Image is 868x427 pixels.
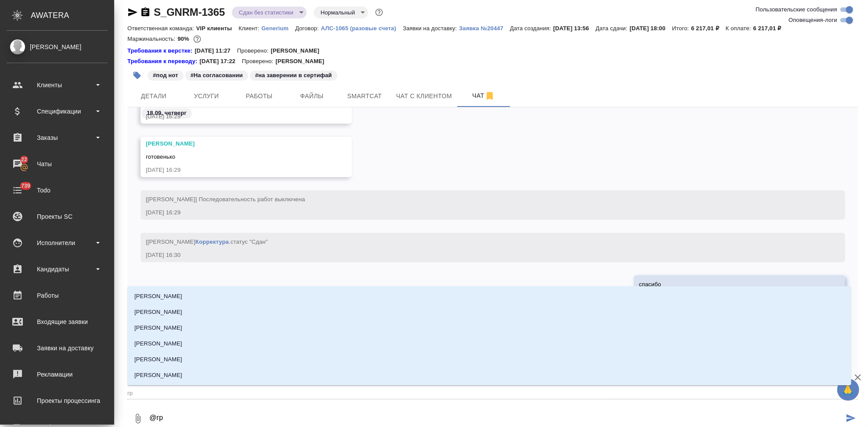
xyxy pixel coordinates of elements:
[249,71,338,78] span: на заверении в сертифай
[7,342,108,355] div: Заявки на доставку
[7,105,108,118] div: Спецификации
[7,315,108,328] div: Входящие заявки
[459,24,510,33] button: Заявка №20447
[672,25,691,32] p: Итого:
[463,90,505,101] span: Чат
[242,57,276,66] p: Проверено:
[7,42,108,52] div: [PERSON_NAME]
[177,36,191,42] p: 90%
[459,25,510,32] p: Заявка №20447
[191,71,243,80] p: #На согласовании
[134,324,182,332] p: [PERSON_NAME]
[510,25,553,32] p: Дата создания:
[236,9,296,16] button: Сдан без статистики
[2,179,112,201] a: 739Todo
[153,71,178,80] p: #под нот
[134,339,182,348] p: [PERSON_NAME]
[7,131,108,144] div: Заказы
[146,251,814,260] div: [DATE] 16:30
[146,153,175,160] span: готовенько
[238,91,280,102] span: Работы
[127,57,199,66] div: Нажми, чтобы открыть папку с инструкцией
[134,371,182,380] p: [PERSON_NAME]
[639,281,661,296] span: спасибо \
[154,6,225,18] a: S_GNRM-1365
[321,24,403,32] a: АЛС-1065 (разовые счета)
[2,390,112,412] a: Проекты процессинга
[185,91,228,102] span: Услуги
[146,196,305,203] span: [[PERSON_NAME]] Последовательность работ выключена
[195,238,229,245] a: Корректура
[7,78,108,92] div: Клиенты
[321,25,403,32] p: АЛС-1065 (разовые счета)
[127,46,195,55] div: Нажми, чтобы открыть папку с инструкцией
[837,379,859,401] button: 🙏
[16,181,36,190] span: 739
[275,57,331,66] p: [PERSON_NAME]
[232,7,307,18] div: Сдан без статистики
[485,91,495,101] svg: Отписаться
[753,25,788,32] p: 6 217,01 ₽
[2,311,112,333] a: Входящие заявки
[291,91,333,102] span: Файлы
[756,5,837,14] span: Пользовательские сообщения
[314,7,368,18] div: Сдан без статистики
[596,25,629,32] p: Дата сдачи:
[199,57,242,66] p: [DATE] 17:22
[195,46,237,55] p: [DATE] 11:27
[134,355,182,364] p: [PERSON_NAME]
[261,24,295,32] a: Generium
[127,57,199,66] a: Требования к переводу:
[841,381,856,399] span: 🙏
[147,71,184,78] span: под нот
[146,139,321,148] div: [PERSON_NAME]
[7,157,108,171] div: Чаты
[373,7,385,18] button: Доп статусы указывают на важность/срочность заказа
[255,71,332,80] p: #на заверении в сертифай
[788,16,837,25] span: Оповещения-логи
[127,7,138,18] button: Скопировать ссылку для ЯМессенджера
[134,308,182,317] p: [PERSON_NAME]
[127,66,147,85] button: Добавить тэг
[127,36,177,42] p: Маржинальность:
[237,46,271,55] p: Проверено:
[271,46,326,55] p: [PERSON_NAME]
[7,394,108,407] div: Проекты процессинга
[127,25,196,32] p: Ответственная команда:
[7,210,108,223] div: Проекты SC
[134,292,182,301] p: [PERSON_NAME]
[2,337,112,359] a: Заявки на доставку
[7,263,108,276] div: Кандидаты
[261,25,295,32] p: Generium
[2,206,112,228] a: Проекты SC
[7,289,108,302] div: Работы
[140,7,151,18] button: Скопировать ссылку
[16,155,33,164] span: 22
[295,25,321,32] p: Договор:
[239,25,261,32] p: Клиент:
[2,153,112,175] a: 22Чаты
[147,109,187,117] p: 18.09, четверг
[2,285,112,306] a: Работы
[7,368,108,381] div: Рекламации
[146,238,268,245] span: [[PERSON_NAME] .
[127,46,195,55] a: Требования к верстке:
[396,91,452,102] span: Чат с клиентом
[318,9,358,16] button: Нормальный
[184,71,249,78] span: На согласовании
[196,25,239,32] p: VIP клиенты
[7,184,108,197] div: Todo
[344,91,386,102] span: Smartcat
[629,25,672,32] p: [DATE] 18:00
[2,363,112,385] a: Рекламации
[403,25,459,32] p: Заявки на доставку:
[133,91,175,102] span: Детали
[7,236,108,249] div: Исполнители
[691,25,726,32] p: 6 217,01 ₽
[192,33,203,45] button: 532.99 RUB;
[231,238,268,245] span: статус "Сдан"
[146,208,814,217] div: [DATE] 16:29
[553,25,596,32] p: [DATE] 13:56
[31,7,114,24] div: AWATERA
[726,25,753,32] p: К оплате:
